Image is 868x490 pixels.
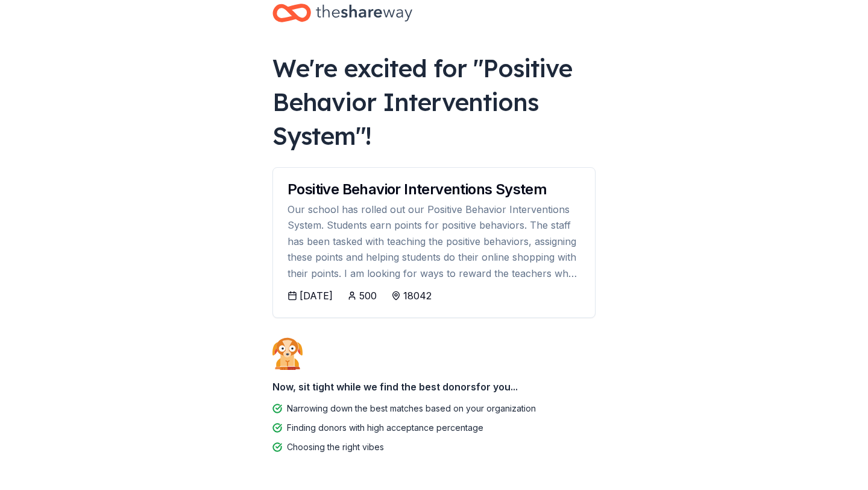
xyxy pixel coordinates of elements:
[288,202,580,281] div: Our school has rolled out our Positive Behavior Interventions System. Students earn points for po...
[287,401,536,416] div: Narrowing down the best matches based on your organization
[287,440,384,454] div: Choosing the right vibes
[288,182,580,197] div: Positive Behavior Interventions System
[272,337,303,370] img: Dog waiting patiently
[403,288,432,303] div: 18042
[359,288,377,303] div: 500
[300,288,333,303] div: [DATE]
[272,51,596,153] div: We're excited for " Positive Behavior Interventions System "!
[272,375,596,399] div: Now, sit tight while we find the best donors for you...
[287,421,483,435] div: Finding donors with high acceptance percentage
